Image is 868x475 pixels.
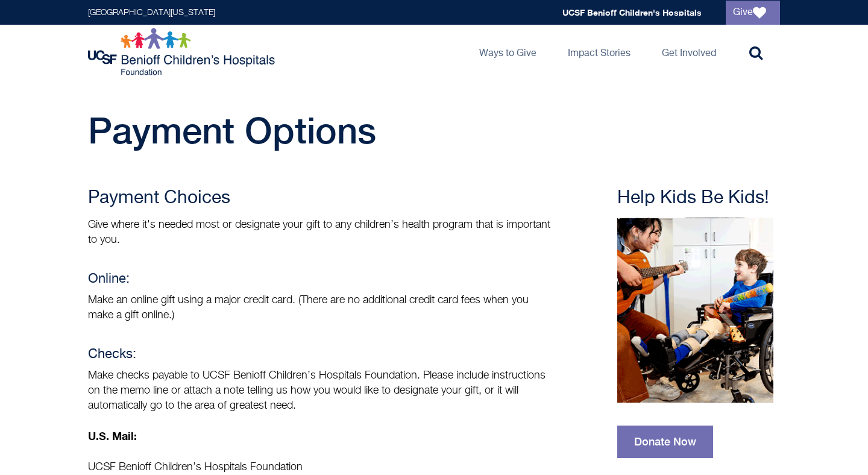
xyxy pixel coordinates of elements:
[558,25,640,79] a: Impact Stories
[88,347,552,362] h4: Checks:
[617,187,780,209] h3: Help Kids Be Kids!
[88,187,552,209] h3: Payment Choices
[88,28,278,76] img: Logo for UCSF Benioff Children's Hospitals Foundation
[88,8,215,17] a: [GEOGRAPHIC_DATA][US_STATE]
[88,272,552,287] h4: Online:
[88,109,376,151] span: Payment Options
[562,7,702,17] a: UCSF Benioff Children's Hospitals
[88,218,552,248] p: Give where it's needed most or designate your gift to any children’s health program that is impor...
[726,1,780,25] a: Give
[88,429,137,442] strong: U.S. Mail:
[470,25,546,79] a: Ways to Give
[88,293,552,323] p: Make an online gift using a major credit card. (There are no additional credit card fees when you...
[88,368,552,414] p: Make checks payable to UCSF Benioff Children’s Hospitals Foundation. Please include instructions ...
[617,218,773,403] img: Music therapy session
[652,25,726,79] a: Get Involved
[617,426,713,458] a: Donate Now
